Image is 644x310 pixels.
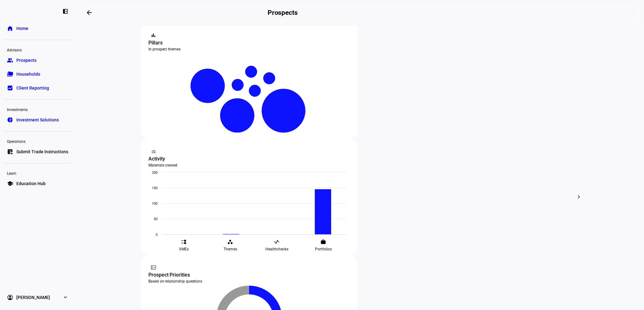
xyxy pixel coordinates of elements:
[148,47,350,52] div: In prospect themes
[148,271,350,279] div: Prospect Priorities
[4,105,72,114] div: Investments
[7,294,13,301] eth-mat-symbol: account_circle
[7,149,13,155] eth-mat-symbol: list_alt_add
[4,114,72,126] a: pie_chartInvestment Solutions
[150,148,157,155] mat-icon: monitoring
[16,85,49,91] span: Client Reporting
[16,25,28,32] span: Home
[16,180,46,187] span: Education Hub
[154,217,158,221] text: 50
[181,239,186,245] eth-mat-symbol: event_list
[4,137,72,145] div: Operations
[152,171,158,175] text: 200
[148,279,350,284] div: Based on relationship questions
[227,239,233,245] eth-mat-symbol: workspaces
[7,117,13,123] eth-mat-symbol: pie_chart
[4,45,72,54] div: Advisors
[16,71,40,77] span: Households
[16,149,68,155] span: Submit Trade Instructions
[16,117,59,123] span: Investment Solutions
[575,193,583,201] mat-icon: chevron_right
[62,294,69,301] eth-mat-symbol: expand_more
[148,163,350,168] div: Materials created
[265,247,288,252] span: Healthchecks
[62,8,69,15] eth-mat-symbol: left_panel_close
[7,57,13,63] eth-mat-symbol: group
[4,82,72,94] a: bid_landscapeClient Reporting
[7,85,13,91] eth-mat-symbol: bid_landscape
[268,9,298,16] h2: Prospects
[152,202,158,206] text: 100
[4,22,72,35] a: homeHome
[16,57,36,63] span: Prospects
[320,239,326,245] eth-mat-symbol: work
[224,247,237,252] span: Themes
[4,54,72,67] a: groupProspects
[150,264,157,271] mat-icon: fact_check
[148,39,350,47] div: Pillars
[7,180,13,187] eth-mat-symbol: school
[7,71,13,77] eth-mat-symbol: folder_copy
[4,68,72,80] a: folder_copyHouseholds
[4,168,72,177] div: Learn
[7,25,13,32] eth-mat-symbol: home
[86,9,93,16] mat-icon: arrow_backwards
[150,32,157,38] mat-icon: bar_chart
[156,233,158,237] text: 0
[16,294,50,301] span: [PERSON_NAME]
[179,247,189,252] span: VMEs
[315,247,332,252] span: Portfolios
[148,155,350,163] div: Activity
[274,239,280,245] eth-mat-symbol: vital_signs
[152,186,158,190] text: 150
